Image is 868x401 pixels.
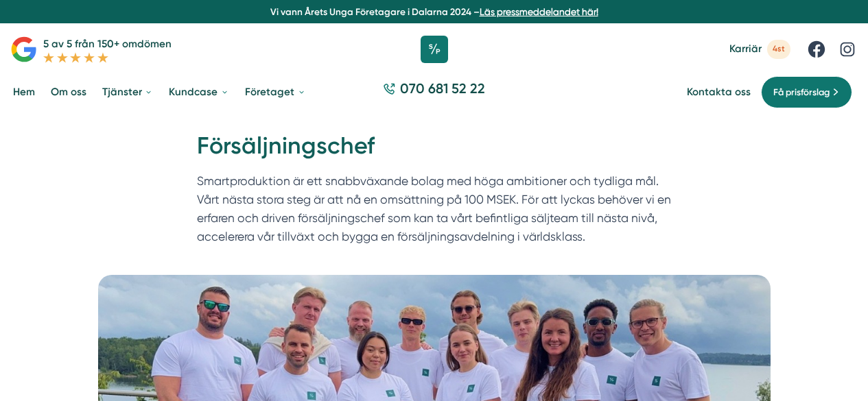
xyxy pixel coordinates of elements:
a: Kundcase [166,75,231,110]
p: Vi vann Årets Unga Företagare i Dalarna 2024 – [5,5,863,19]
a: Kontakta oss [687,86,751,99]
a: Företaget [242,75,308,110]
span: Karriär [729,42,762,56]
h1: Försäljningschef [197,130,672,172]
a: Hem [10,75,38,110]
p: Smartproduktion är ett snabbväxande bolag med höga ambitioner och tydliga mål. Vårt nästa stora s... [197,172,672,252]
a: Läs pressmeddelandet här! [480,6,598,17]
a: 070 681 52 22 [377,80,491,106]
a: Få prisförslag [761,76,852,108]
a: Om oss [48,75,89,110]
p: 5 av 5 från 150+ omdömen [43,36,172,52]
span: 070 681 52 22 [400,80,485,99]
a: Karriär 4st [729,40,790,58]
a: Tjänster [99,75,156,110]
span: Få prisförslag [773,85,830,99]
span: 4st [767,40,790,58]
